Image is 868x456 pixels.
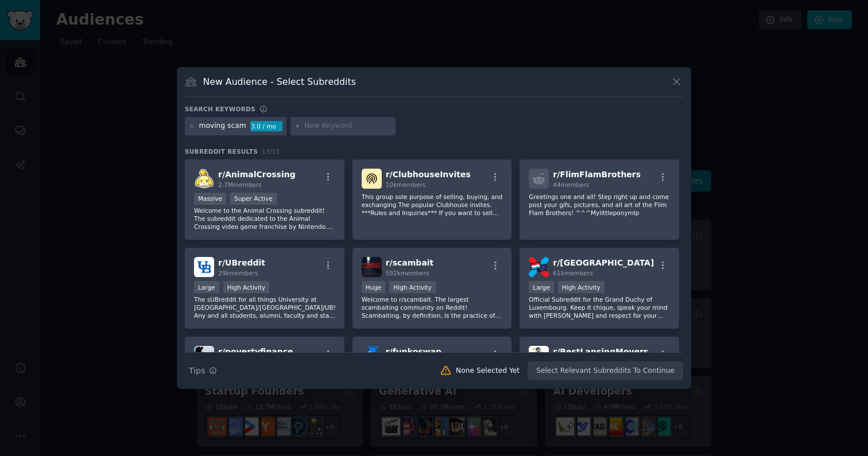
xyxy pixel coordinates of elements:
[185,147,258,155] span: Subreddit Results
[553,181,589,188] span: 44 members
[194,257,214,277] img: UBreddit
[362,295,503,319] p: Welcome to r/scambait. The largest scambaiting community on Reddit! Scambaiting, by definition, i...
[250,121,282,131] div: 3.0 / mo
[223,281,270,293] div: High Activity
[529,295,670,319] p: Official Subreddit for the Grand Duchy of Luxembourg. Keep it chique, speak your mind with [PERSO...
[529,281,554,293] div: Large
[553,270,592,276] span: 61k members
[553,170,641,179] span: r/ FlimFlamBrothers
[230,193,277,205] div: Super Active
[362,281,386,293] div: Huge
[529,346,549,366] img: BestLansingMovers
[218,181,262,188] span: 2.7M members
[362,193,503,217] p: This group sole purpose of selling, buying, and exchanging The popular Clubhouse invites. ***Rule...
[386,270,429,276] span: 592k members
[194,193,226,205] div: Massive
[262,148,280,155] span: 13 / 15
[194,169,214,189] img: AnimalCrossing
[189,365,205,377] span: Tips
[218,170,296,179] span: r/ AnimalCrossing
[218,270,258,276] span: 29k members
[199,121,246,131] div: moving scam
[558,281,604,293] div: High Activity
[456,366,520,376] div: None Selected Yet
[194,295,335,319] p: The sUBreddit for all things University at [GEOGRAPHIC_DATA]/[GEOGRAPHIC_DATA]/UB! Any and all st...
[529,193,670,217] p: Greetings one and all! Step right up and come post your gifs, pictures, and all art of the Flim F...
[362,257,382,277] img: scambait
[553,258,654,267] span: r/ [GEOGRAPHIC_DATA]
[218,258,265,267] span: r/ UBreddit
[553,347,648,356] span: r/ BestLansingMovers
[362,346,382,366] img: funkoswap
[304,121,392,131] input: New Keyword
[386,347,441,356] span: r/ funkoswap
[386,170,471,179] span: r/ ClubhouseInvites
[194,281,219,293] div: Large
[185,361,221,381] button: Tips
[218,347,293,356] span: r/ povertyfinance
[194,346,214,366] img: povertyfinance
[362,169,382,189] img: ClubhouseInvites
[386,258,434,267] span: r/ scambait
[389,281,436,293] div: High Activity
[185,105,255,113] h3: Search keywords
[386,181,425,188] span: 10k members
[529,257,549,277] img: Luxembourg
[194,206,335,231] p: Welcome to the Animal Crossing subreddit! The subreddit dedicated to the Animal Crossing video ga...
[203,76,356,88] h3: New Audience - Select Subreddits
